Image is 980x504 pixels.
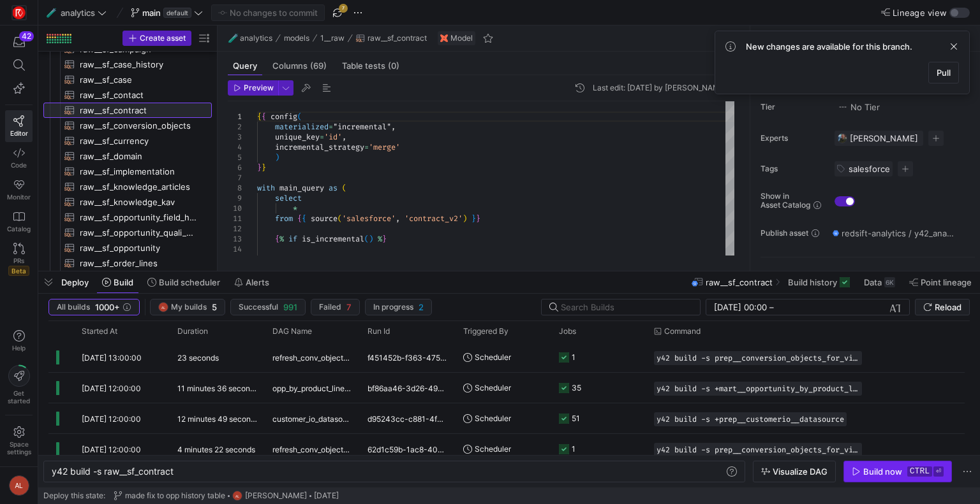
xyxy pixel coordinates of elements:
span: Run Id [367,327,390,336]
span: Scheduler [475,434,511,464]
span: (0) [388,62,399,70]
y42-duration: 4 minutes 22 seconds [177,445,255,454]
a: Spacesettings [5,421,33,461]
a: raw__sf_domain​​​​​​​​​​ [43,148,212,164]
span: raw__sf_knowledge_kav​​​​​​​​​​ [80,195,197,210]
span: incremental_strategy [275,142,364,152]
span: All builds [57,303,90,312]
a: Catalog [5,206,33,238]
a: raw__sf_currency​​​​​​​​​​ [43,133,212,148]
button: models [281,31,313,46]
span: Catalog [7,225,31,233]
button: 🧪analytics [43,4,110,21]
div: 5 [228,152,242,162]
span: Editor [10,129,28,137]
div: Press SPACE to select this row. [43,72,212,87]
span: is_incremental [302,234,364,244]
div: Press SPACE to select this row. [43,225,212,240]
button: Build [96,271,139,293]
span: Scheduler [475,403,511,433]
a: raw__sf_implementation​​​​​​​​​​ [43,164,212,179]
kbd: ctrl [907,466,932,477]
span: } [257,162,262,173]
span: Scheduler [475,373,511,403]
div: 13 [228,234,242,244]
span: source [311,213,338,224]
div: 8 [228,183,242,193]
span: select [275,193,302,203]
span: raw__sf_case​​​​​​​​​​ [80,73,197,87]
span: salesforce [849,164,890,174]
input: End datetime [776,302,860,312]
a: raw__sf_knowledge_kav​​​​​​​​​​ [43,194,212,210]
div: AL [232,491,242,501]
span: Table tests [342,62,399,70]
a: raw__sf_opportunity_quali_detail​​​​​​​​​​ [43,225,212,240]
div: Press SPACE to select this row. [43,164,212,179]
span: ) [275,152,279,162]
y42-duration: 11 minutes 36 seconds [177,384,258,393]
a: raw__sf_opportunity​​​​​​​​​​ [43,240,212,256]
div: 2 [228,122,242,132]
span: raw__sf_contract [706,277,773,287]
span: 'contract_v2' [405,213,463,224]
a: raw__sf_opportunity_field_history​​​​​​​​​​ [43,210,212,225]
span: 7 [346,302,352,312]
div: Press SPACE to select this row. [43,133,212,148]
span: y42 build -s prep__conversion_objects_for_visualisations_compatibility [657,354,859,363]
div: 35 [572,373,581,403]
span: Build scheduler [159,277,220,287]
img: undefined [440,34,448,42]
div: 3 [228,132,242,142]
div: Press SPACE to select this row. [43,148,212,164]
a: Monitor [5,174,33,206]
a: PRsBeta [5,238,33,281]
span: unique_key [275,132,320,142]
span: Help [11,344,27,352]
a: https://storage.googleapis.com/y42-prod-data-exchange/images/C0c2ZRu8XU2mQEXUlKrTCN4i0dD3czfOt8UZ... [5,2,33,24]
button: maindefault [128,4,206,21]
span: Successful [239,303,278,312]
span: Tier [761,103,824,112]
div: 1 [572,342,575,372]
span: raw__sf_contract​​​​​​​​​​ [80,103,197,118]
span: if [288,234,297,244]
input: Search Builds [561,302,690,312]
span: [DATE] 12:00:00 [82,384,141,393]
span: No Tier [838,102,880,112]
button: All builds1000+ [48,299,140,315]
span: y42 build -s prep__conversion_objects_for_visualisations_compatibility [657,445,859,454]
button: Getstarted [5,360,33,410]
span: y42 build -s +mart__opportunity_by_product_line [657,384,859,393]
a: Editor [5,110,33,142]
span: 'id' [324,132,342,142]
span: 'merge' [369,142,400,152]
span: Create asset [140,34,186,43]
span: { [275,234,279,244]
span: tal run [498,254,530,264]
button: AL [5,472,33,499]
span: 'salesforce' [342,213,396,224]
span: raw__sf_order_lines​​​​​​​​​​ [80,256,197,271]
button: Preview [228,80,278,96]
span: Command [664,327,701,336]
div: 7 [228,173,242,183]
img: No tier [838,102,848,112]
div: Press SPACE to select this row. [43,87,212,103]
span: Alerts [246,277,269,287]
span: Pull [937,68,951,78]
span: ( [342,183,346,193]
span: { [257,112,262,122]
div: Build now [863,466,902,477]
div: 14 [228,244,242,254]
div: 6K [884,277,895,287]
div: Press SPACE to select this row. [43,210,212,225]
a: Code [5,142,33,174]
span: } [476,213,480,224]
button: raw__sf_contract [353,31,430,46]
span: ) [369,234,373,244]
div: Press SPACE to select this row. [43,194,212,210]
span: 🧪 [47,8,56,17]
span: Code [11,161,27,169]
span: Duration [177,327,208,336]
